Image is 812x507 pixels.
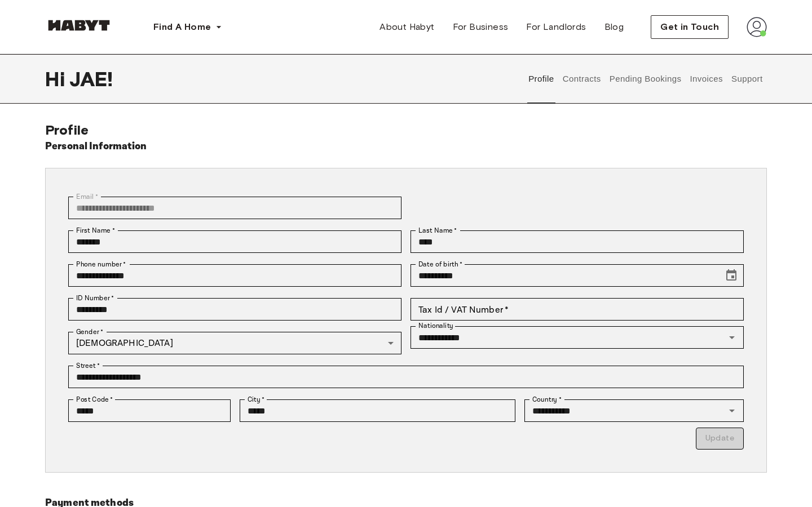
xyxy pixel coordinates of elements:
button: Profile [527,54,556,104]
img: avatar [747,17,767,37]
button: Get in Touch [651,15,729,39]
a: For Landlords [517,16,595,38]
label: Nationality [418,321,453,331]
label: Phone number [76,259,126,269]
button: Pending Bookings [608,54,683,104]
label: ID Number [76,293,114,303]
label: Street [76,361,100,371]
label: Date of birth [418,259,462,269]
button: Choose date, selected date is Mar 25, 1994 [720,264,743,287]
button: Contracts [561,54,602,104]
img: Habyt [45,20,113,31]
button: Support [730,54,764,104]
a: Blog [595,16,633,38]
label: Gender [76,327,103,337]
span: About Habyt [379,20,434,34]
button: Invoices [689,54,724,104]
a: About Habyt [370,16,443,38]
h6: Personal Information [45,139,147,154]
span: JAE ! [69,67,113,91]
div: [DEMOGRAPHIC_DATA] [68,332,401,354]
span: Get in Touch [660,20,719,34]
div: user profile tabs [524,54,767,104]
span: Find A Home [153,20,211,34]
span: For Business [453,20,509,34]
label: City [248,394,265,404]
button: Open [724,330,740,345]
button: Open [724,403,740,419]
span: Hi [45,67,69,91]
div: You can't change your email address at the moment. Please reach out to customer support in case y... [68,197,401,219]
span: Profile [45,122,89,138]
label: Last Name [418,225,457,235]
span: For Landlords [526,20,586,34]
label: Country [532,394,562,404]
label: Post Code [76,394,113,404]
span: Blog [604,20,624,34]
a: For Business [444,16,518,38]
label: Email [76,192,98,202]
button: Find A Home [144,16,231,38]
label: First Name [76,225,115,235]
